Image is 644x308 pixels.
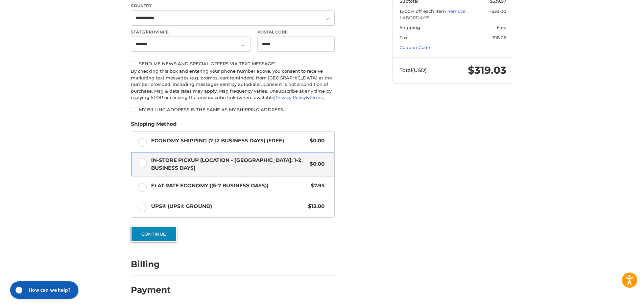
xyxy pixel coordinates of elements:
[400,25,420,30] span: Shipping
[276,95,306,100] a: Privacy Policy
[151,157,307,172] span: In-Store Pickup (Location - [GEOGRAPHIC_DATA]: 1-2 BUSINESS DAYS)
[400,35,407,40] span: Tax
[151,203,305,210] span: UPS® (UPS® Ground)
[306,137,325,145] span: $0.00
[400,8,447,14] span: 15.00% off each item
[400,67,427,73] span: Total (USD)
[307,182,325,190] span: $7.95
[131,107,335,112] label: My billing address is the same as my shipping address.
[131,3,335,9] label: Country
[151,137,307,145] span: Economy Shipping (7-12 Business Days) (Free)
[400,45,430,50] a: Coupon Code
[497,25,506,30] span: Free
[400,15,506,21] span: LABORDAY15
[131,29,251,35] label: State/Province
[131,68,335,101] div: By checking this box and entering your phone number above, you consent to receive marketing text ...
[131,285,171,295] h2: Payment
[447,8,466,14] a: Remove
[131,61,335,66] label: Send me news and special offers via text message*
[131,259,170,269] h2: Billing
[468,64,506,76] span: $319.03
[7,279,80,301] iframe: Gorgias live chat messenger
[305,203,325,210] span: $13.00
[493,35,506,40] span: $18.06
[490,8,506,14] span: -$39.00
[151,182,308,190] span: Flat Rate Economy ((5-7 Business Days))
[309,95,323,100] a: Terms
[257,29,335,35] label: Postal Code
[131,226,177,242] button: Continue
[131,120,176,131] legend: Shipping Method
[306,160,325,168] span: $0.00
